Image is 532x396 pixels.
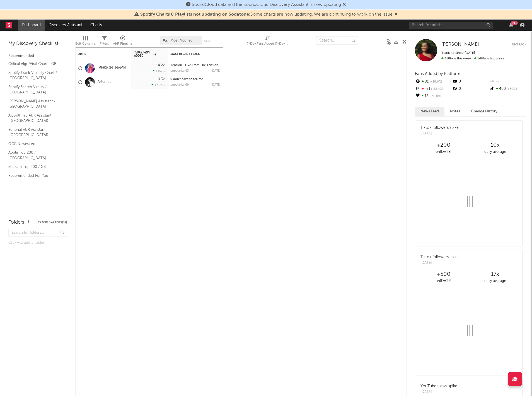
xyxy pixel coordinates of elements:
input: Search for artists [409,22,493,29]
div: 17 x [469,271,521,278]
span: Most Notified [170,39,193,42]
a: Algorithmic A&R Assistant ([GEOGRAPHIC_DATA]) [8,112,61,124]
div: +500 [418,271,469,278]
button: Untrack [512,42,526,47]
button: Tracked Artists(37) [38,221,67,224]
a: Recommended For You [8,173,61,179]
span: Dismiss [394,12,398,17]
span: +28.6 % [429,80,442,83]
div: Click to add a folder. [8,240,67,246]
div: -- [489,78,526,85]
div: Recommended [8,53,67,59]
div: daily average [469,278,521,284]
span: [PERSON_NAME] [441,42,479,47]
div: YouTube views spike [420,383,457,389]
div: [DATE] [211,83,221,86]
a: Editorial A&R Assistant ([GEOGRAPHIC_DATA]) [8,127,61,138]
div: on [DATE] [418,149,469,155]
a: [PERSON_NAME] [441,42,479,47]
a: Artemas [98,80,111,84]
span: Fans Added by Platform [415,72,460,76]
button: Notes [444,107,466,116]
input: Search... [316,36,358,45]
div: +157 % [153,69,165,73]
div: popularity: 43 [170,69,189,73]
div: Filters [100,40,109,47]
span: Dismiss [343,3,346,7]
div: Folders [8,219,24,226]
div: A&R Pipeline [113,33,132,50]
span: +300 % [506,88,518,91]
div: 0 [452,78,489,85]
div: 400 [489,85,526,93]
span: -88.4 % [430,88,443,91]
div: A&R Pipeline [113,40,132,47]
div: Tension - Live From The Tension Tour [170,64,221,67]
div: 99 + [511,21,518,25]
span: Spotify Charts & Playlists not updating on Sodatone [140,12,249,17]
span: SoundCloud data and the SoundCloud Discovery Assistant is now updating [192,3,341,7]
span: 146 fans last week [441,57,504,60]
a: Dashboard [18,20,45,31]
input: Search for folders... [8,229,67,237]
div: +200 [418,142,469,149]
a: Critical Algo/Viral Chart - GB [8,61,61,67]
div: 10 x [469,142,521,149]
div: 14.2k [156,64,165,67]
div: [DATE] [420,260,459,266]
div: 7-Day Fans Added (7-Day Fans Added) [247,40,289,47]
div: 7-Day Fans Added (7-Day Fans Added) [247,33,289,50]
span: 7-Day Fans Added [134,51,152,57]
div: Tiktok followers spike [420,125,459,131]
span: 418 fans this week [441,57,471,60]
span: -30.8 % [429,95,441,98]
div: [DATE] [420,131,459,136]
a: Charts [86,20,106,31]
div: on [DATE] [418,278,469,284]
div: Edit Columns [75,33,96,50]
div: Filters [100,33,109,50]
a: [PERSON_NAME] [98,66,126,71]
div: Most Recent Track [170,52,212,56]
a: Tension - Live From The Tension Tour [170,64,226,67]
a: Spotify Search Virality / [GEOGRAPHIC_DATA] [8,84,61,95]
a: Discovery Assistant [45,20,86,31]
button: 99+ [509,23,513,27]
div: [DATE] [420,389,457,395]
a: [PERSON_NAME] Assistant / [GEOGRAPHIC_DATA] [8,98,61,110]
a: Apple Top 200 / [GEOGRAPHIC_DATA] [8,149,61,161]
a: u don't have to tell me [170,78,203,81]
a: OCC Newest Adds [8,141,61,147]
div: 0 [452,85,489,93]
a: Spotify Track Velocity Chart / [GEOGRAPHIC_DATA] [8,70,61,81]
div: Tiktok followers spike [420,254,459,260]
div: My Discovery Checklist [8,40,67,47]
span: Tracking Since: [DATE] [441,51,475,55]
button: Save [204,40,211,43]
div: 10.3k [156,78,165,81]
button: News Feed [415,107,444,116]
div: u don't have to tell me [170,78,221,81]
a: Shazam Top 200 / GB [8,164,61,170]
div: -81 [415,85,452,93]
div: 18 [415,93,452,100]
div: popularity: 69 [170,83,189,86]
div: [DATE] [211,69,221,73]
div: 81 [415,78,452,85]
button: Change History [466,107,503,116]
div: Edit Columns [75,40,96,47]
div: daily average [469,149,521,155]
div: Artist [78,52,120,56]
span: : Some charts are now updating. We are continuing to work on the issue [140,12,393,17]
div: +3.75 % [151,83,165,87]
